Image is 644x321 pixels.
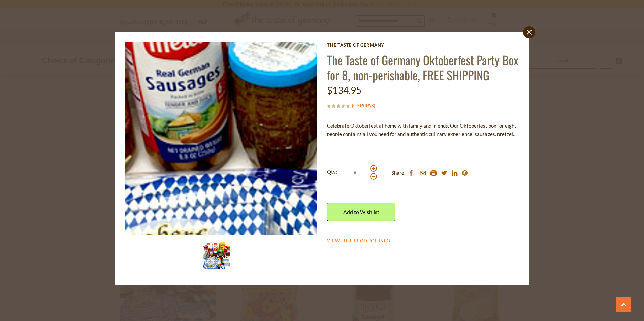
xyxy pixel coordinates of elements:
input: Qty: [342,164,369,182]
span: Share: [391,169,406,177]
a: Add to Wishlist [327,203,395,221]
a: The Taste of Germany Oktoberfest Party Box for 8, non-perishable, FREE SHIPPING [327,51,518,84]
a: The Taste of Germany [327,42,519,48]
a: 0 Reviews [353,102,374,109]
img: The Taste of Germany Oktoberfest Party Box for 8, non-perishable, FREE SHIPPING [203,242,230,269]
span: ( ) [352,102,375,109]
p: Celebrate Oktoberfest at home with family and friends. Our Oktoberfest box for eight people conta... [327,121,519,138]
span: $134.95 [327,84,361,96]
a: View Full Product Info [327,238,390,244]
strong: Qty: [327,168,337,176]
